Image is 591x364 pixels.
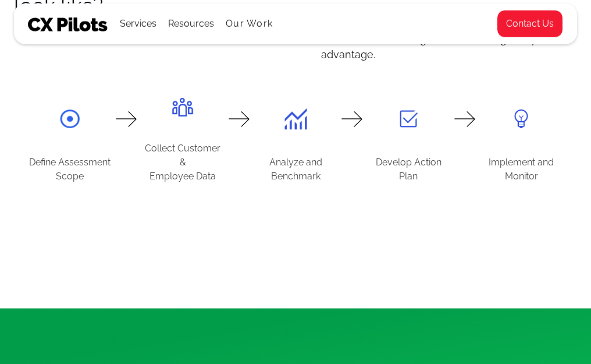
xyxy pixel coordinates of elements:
[497,10,563,38] a: Contact Us
[29,156,111,183] div: Define Assessment Scope
[141,142,225,183] div: Collect Customer & Employee Data
[254,156,337,183] div: Analyze and Benchmark
[479,156,563,183] div: Implement and Monitor
[168,16,214,32] div: Resources
[376,156,442,183] div: Develop Action Plan
[226,19,273,29] a: Our Work
[120,16,156,32] div: Services
[120,4,156,44] div: Services
[168,4,214,44] div: Resources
